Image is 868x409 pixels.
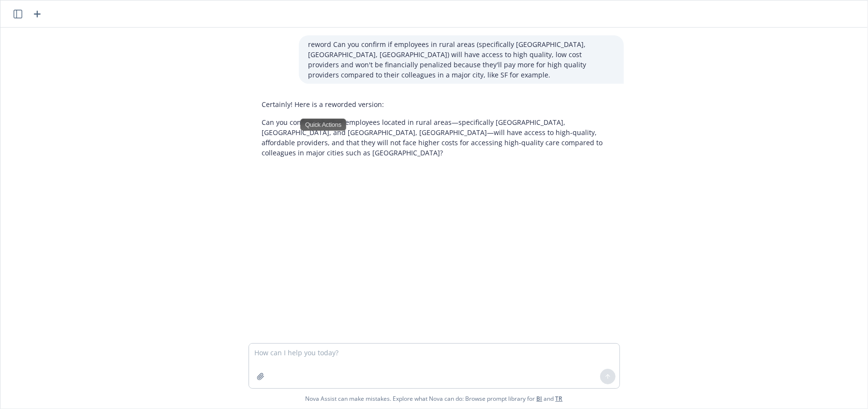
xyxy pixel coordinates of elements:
[309,39,614,80] p: reword Can you confirm if employees in rural areas (specifically [GEOGRAPHIC_DATA], [GEOGRAPHIC_D...
[537,394,543,403] a: BI
[556,394,563,403] a: TR
[262,99,614,109] p: Certainly! Here is a reworded version:
[262,117,614,158] p: Can you confirm whether employees located in rural areas—specifically [GEOGRAPHIC_DATA], [GEOGRAP...
[306,389,563,409] span: Nova Assist can make mistakes. Explore what Nova can do: Browse prompt library for and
